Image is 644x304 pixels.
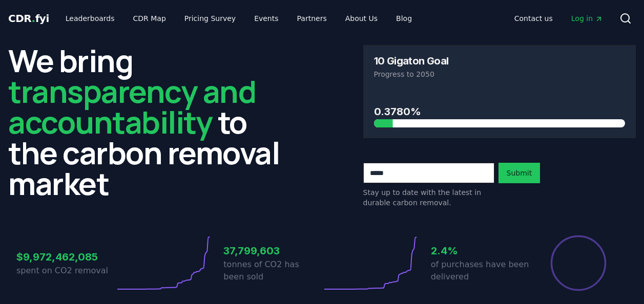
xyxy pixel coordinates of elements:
[498,163,541,183] button: Submit
[16,265,115,277] p: spent on CO2 removal
[431,243,529,258] h3: 2.4%
[337,9,386,28] a: About Us
[571,13,603,24] span: Log in
[388,9,420,28] a: Blog
[8,45,281,199] h2: We bring to the carbon removal market
[8,11,49,26] a: CDR.fyi
[57,9,420,28] nav: Main
[246,9,286,28] a: Events
[550,234,607,292] div: Percentage of sales delivered
[506,9,561,28] a: Contact us
[223,258,322,283] p: tonnes of CO2 has been sold
[289,9,335,28] a: Partners
[223,243,322,258] h3: 37,799,603
[363,187,494,208] p: Stay up to date with the latest in durable carbon removal.
[374,56,449,66] h3: 10 Gigaton Goal
[176,9,244,28] a: Pricing Survey
[563,9,611,28] a: Log in
[506,9,611,28] nav: Main
[8,12,49,25] span: CDR fyi
[32,12,35,25] span: .
[374,104,626,119] h3: 0.3780%
[8,70,256,143] span: transparency and accountability
[125,9,174,28] a: CDR Map
[431,258,529,283] p: of purchases have been delivered
[374,69,626,79] p: Progress to 2050
[57,9,123,28] a: Leaderboards
[16,249,115,265] h3: $9,972,462,085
